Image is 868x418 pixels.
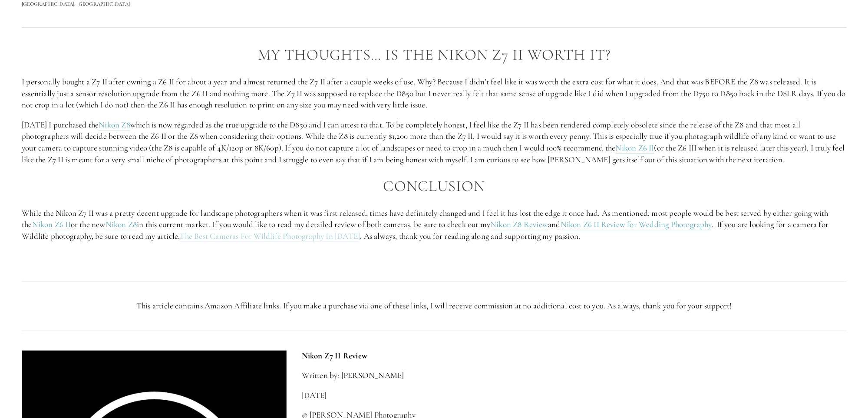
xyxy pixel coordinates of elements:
a: The Best Cameras For Wildlife Photography In [DATE] [179,231,360,242]
a: Nikon Z6 II Review for Wedding Photography [560,219,711,230]
p: [DATE] I purchased the which is now regarded as the true upgrade to the D850 and I can attest to ... [22,119,846,165]
h2: Conclusion [22,178,846,195]
a: Nikon Z6 II [615,143,654,154]
a: Nikon Z6 II [32,219,71,230]
a: Nikon Z8 Review [490,219,548,230]
a: Nikon Z8 [99,120,130,130]
a: Nikon Z8 [106,219,137,230]
h2: My Thoughts… Is The Nikon Z7 II Worth It? [22,47,846,64]
strong: Nikon Z7 II Review [301,351,367,361]
p: [DATE] [301,390,846,401]
p: I personally bought a Z7 II after owning a Z6 II for about a year and almost returned the Z7 II a... [22,76,846,111]
p: While the Nikon Z7 II was a pretty decent upgrade for landscape photographers when it was first r... [22,207,846,242]
p: This article contains Amazon Affiliate links. If you make a purchase via one of these links, I wi... [22,300,846,312]
p: Written by: [PERSON_NAME] [301,370,846,381]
